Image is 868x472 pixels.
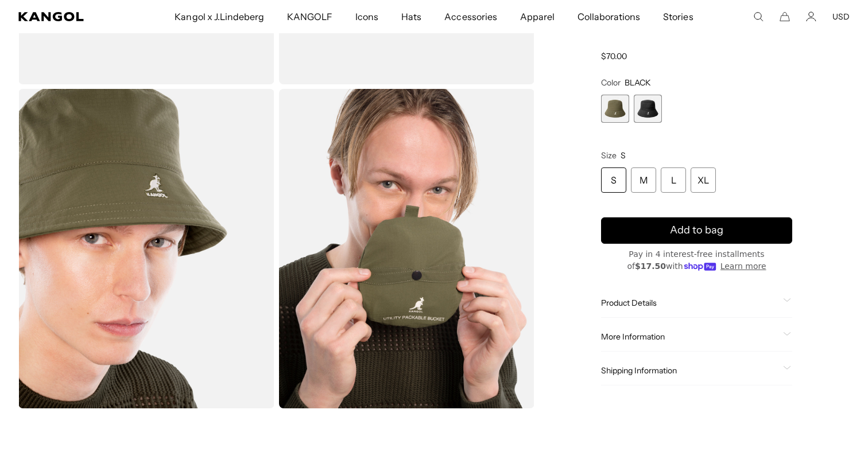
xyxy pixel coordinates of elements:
label: BLACK [634,95,662,123]
img: dark-olive [18,89,274,408]
span: S [621,150,626,161]
span: More Information [601,331,778,342]
span: Color [601,77,621,88]
a: Kangol [18,12,115,21]
div: S [601,167,626,193]
div: L [661,167,686,193]
button: Add to bag [601,217,792,244]
span: Shipping Information [601,365,778,376]
summary: Search here [753,11,764,22]
a: Account [806,11,816,22]
span: $70.00 [601,51,627,61]
span: Product Details [601,298,778,308]
label: DARK OLIVE [601,95,629,123]
span: Size [601,150,617,161]
div: M [631,167,656,193]
button: Cart [780,11,790,22]
div: 1 of 2 [601,95,629,123]
span: Add to bag [670,223,723,238]
div: 2 of 2 [634,95,662,123]
img: dark-olive [279,89,535,408]
div: XL [691,167,716,193]
button: USD [832,11,850,22]
span: BLACK [625,77,651,88]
